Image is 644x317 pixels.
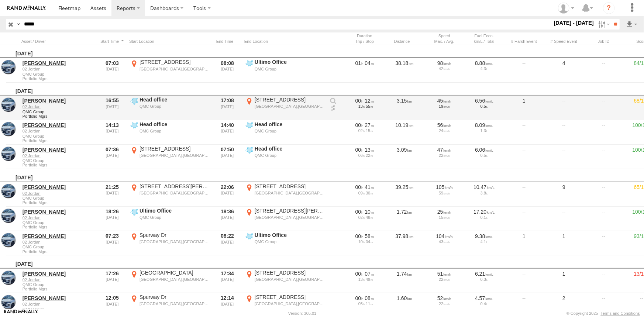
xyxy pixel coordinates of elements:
[23,76,94,81] span: Filter Results to this Group
[23,220,94,225] span: QMC Group
[140,269,209,276] div: [GEOGRAPHIC_DATA]
[347,271,382,277] div: [478s] 10/08/2025 17:26 - 10/08/2025 17:34
[1,97,16,112] a: View Asset in Asset Management
[23,134,94,138] span: QMC Group
[23,104,94,109] a: 02 Jordan
[23,114,94,118] span: Filter Results to this Group
[23,245,94,249] span: QMC Group
[23,200,94,205] span: Filter Results to this Group
[255,301,324,306] div: [GEOGRAPHIC_DATA],[GEOGRAPHIC_DATA]
[427,271,462,277] div: 51
[98,269,126,292] div: 17:26 [DATE]
[427,295,462,302] div: 52
[601,311,640,316] a: Terms and Conditions
[330,105,337,112] a: View on breadcrumb report
[255,145,324,152] div: Head office
[347,184,382,190] div: [2476s] 11/08/2025 21:25 - 11/08/2025 22:06
[545,232,582,255] div: 1
[255,96,324,103] div: [STREET_ADDRESS]
[140,104,209,109] div: QMC Group
[467,97,502,104] div: 6.56
[386,96,423,119] div: 3.15
[23,60,94,66] a: [PERSON_NAME]
[23,153,94,158] a: 02 Jordan
[427,302,462,306] div: 22
[140,232,209,238] div: Spurway Dr
[427,209,462,215] div: 25
[140,215,209,220] div: QMC Group
[467,60,502,66] div: 8.88
[545,294,582,317] div: 2
[358,104,365,108] span: 13
[358,240,365,244] span: 10
[386,145,423,168] div: 3.09
[129,96,210,119] label: Click to View Event Location
[427,97,462,104] div: 45
[603,2,615,14] i: ?
[16,19,21,30] label: Search Query
[595,19,611,30] label: Search Filter Options
[23,66,94,72] a: 02 Jordan
[427,153,462,158] div: 22
[347,60,382,66] div: [3872s] 13/08/2025 07:03 - 13/08/2025 08:08
[7,6,46,11] img: rand-logo.svg
[366,191,373,195] span: 30
[213,96,241,119] div: 17:08 [DATE]
[288,311,316,316] div: Version: 305.01
[347,295,382,302] div: [524s] 10/08/2025 12:05 - 10/08/2025 12:14
[129,121,210,144] label: Click to View Event Location
[255,232,324,238] div: Ultimo Office
[213,59,241,82] div: 08:08 [DATE]
[23,302,94,307] a: 02 Jordan
[467,128,502,133] div: 1.3
[98,145,126,168] div: 07:36 [DATE]
[98,96,126,119] div: 16:55 [DATE]
[140,59,209,65] div: [STREET_ADDRESS]
[1,184,16,199] a: View Asset in Asset Management
[427,147,462,153] div: 47
[366,215,373,220] span: 48
[23,147,94,153] a: [PERSON_NAME]
[98,207,126,230] div: 18:26 [DATE]
[244,232,326,255] label: Click to View Event Location
[347,233,382,240] div: [3520s] 11/08/2025 07:23 - 11/08/2025 08:22
[23,295,94,302] a: [PERSON_NAME]
[23,72,94,76] span: QMC Group
[23,233,94,240] a: [PERSON_NAME]
[506,96,543,119] div: 1
[355,295,364,301] span: 00
[1,209,16,223] a: View Asset in Asset Management
[213,145,241,168] div: 07:50 [DATE]
[467,122,502,128] div: 8.09
[140,96,209,103] div: Head office
[545,59,582,82] div: 4
[467,271,502,277] div: 6.21
[1,271,16,285] a: View Asset in Asset Management
[330,97,337,105] a: View Events
[23,184,94,190] a: [PERSON_NAME]
[1,295,16,310] a: View Asset in Asset Management
[427,184,462,190] div: 105
[244,59,326,82] label: Click to View Event Location
[213,294,241,317] div: 12:14 [DATE]
[366,128,373,133] span: 15
[467,153,502,158] div: 0.5
[213,183,241,206] div: 22:06 [DATE]
[467,277,502,282] div: 0.3
[255,183,324,190] div: [STREET_ADDRESS]
[1,233,16,248] a: View Asset in Asset Management
[427,233,462,240] div: 104
[365,233,374,239] span: 58
[467,184,502,190] div: 10.47
[140,190,209,196] div: [GEOGRAPHIC_DATA],[GEOGRAPHIC_DATA]
[358,191,365,195] span: 09
[23,158,94,163] span: QMC Group
[213,207,241,230] div: 18:36 [DATE]
[427,128,462,133] div: 24
[213,269,241,292] div: 17:34 [DATE]
[355,233,364,239] span: 00
[365,184,374,190] span: 41
[365,98,374,104] span: 12
[365,60,374,66] span: 04
[555,3,577,14] div: Lyndon Toh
